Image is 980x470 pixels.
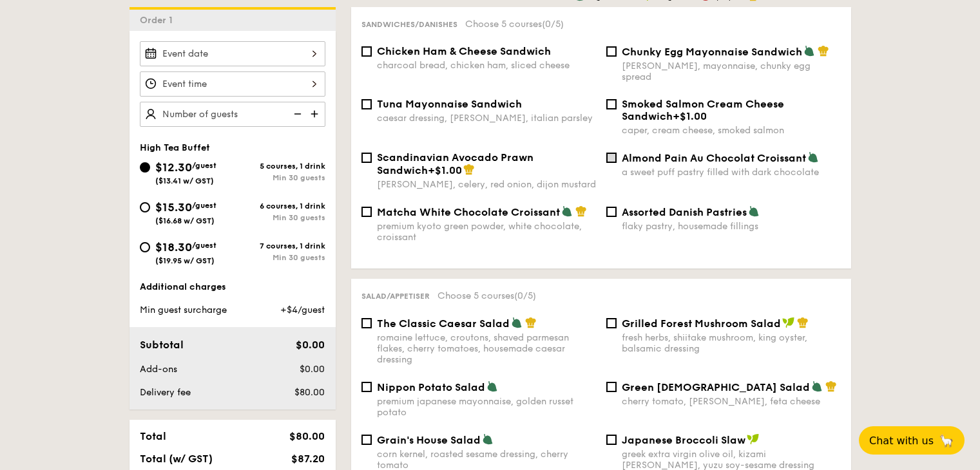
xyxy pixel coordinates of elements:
[192,201,216,210] span: /guest
[140,453,213,465] span: Total (w/ GST)
[377,151,533,176] span: Scandinavian Avocado Prawn Sandwich
[622,152,806,164] span: Almond Pain Au Chocolat Croissant
[192,161,216,170] span: /guest
[140,202,150,212] input: $15.30/guest($16.68 w/ GST)6 courses, 1 drinkMin 30 guests
[140,41,325,66] input: Event date
[140,281,325,294] div: Additional charges
[377,434,481,446] span: Grain's House Salad
[377,98,522,110] span: Tuna Mayonnaise Sandwich
[306,102,325,126] img: icon-add.58712e84.svg
[482,433,494,445] img: icon-vegetarian.fe4039eb.svg
[291,453,325,465] span: $87.20
[622,125,841,136] div: caper, cream cheese, smoked salmon
[803,45,815,57] img: icon-vegetarian.fe4039eb.svg
[233,173,325,182] div: Min 30 guests
[377,206,560,218] span: Matcha White Chocolate Croissant
[673,110,707,122] span: +$1.00
[622,46,802,58] span: Chunky Egg Mayonnaise Sandwich
[233,162,325,171] div: 5 courses, 1 drink
[869,435,934,447] span: Chat with us
[377,396,596,418] div: premium japanese mayonnaise, golden russet potato
[486,381,498,392] img: icon-vegetarian.fe4039eb.svg
[622,98,784,122] span: Smoked Salmon Cream Cheese Sandwich
[294,387,325,398] span: $80.00
[140,242,150,252] input: $18.30/guest($19.95 w/ GST)7 courses, 1 drinkMin 30 guests
[377,113,596,124] div: caesar dressing, [PERSON_NAME], italian parsley
[377,60,596,71] div: charcoal bread, chicken ham, sliced cheese
[140,142,210,153] span: High Tea Buffet
[361,46,372,57] input: Chicken Ham & Cheese Sandwichcharcoal bread, chicken ham, sliced cheese
[377,317,510,330] span: The Classic Caesar Salad
[782,317,795,328] img: icon-vegan.f8ff3823.svg
[747,433,760,445] img: icon-vegan.f8ff3823.svg
[622,61,841,82] div: [PERSON_NAME], mayonnaise, chunky egg spread
[542,19,564,30] span: (0/5)
[797,317,809,328] img: icon-chef-hat.a58ddaea.svg
[825,381,837,392] img: icon-chef-hat.a58ddaea.svg
[361,435,372,445] input: Grain's House Saladcorn kernel, roasted sesame dressing, cherry tomato
[140,162,150,173] input: $12.30/guest($13.41 w/ GST)5 courses, 1 drinkMin 30 guests
[361,292,430,301] span: Salad/Appetiser
[622,206,747,218] span: Assorted Danish Pastries
[514,290,536,301] span: (0/5)
[361,153,372,163] input: Scandinavian Avocado Prawn Sandwich+$1.00[PERSON_NAME], celery, red onion, dijon mustard
[140,71,325,97] input: Event time
[606,382,617,392] input: Green [DEMOGRAPHIC_DATA] Saladcherry tomato, [PERSON_NAME], feta cheese
[377,179,596,190] div: [PERSON_NAME], celery, red onion, dijon mustard
[818,45,829,57] img: icon-chef-hat.a58ddaea.svg
[377,381,485,393] span: Nippon Potato Salad
[748,205,760,217] img: icon-vegetarian.fe4039eb.svg
[377,332,596,365] div: romaine lettuce, croutons, shaved parmesan flakes, cherry tomatoes, housemade caesar dressing
[606,207,617,217] input: Assorted Danish Pastriesflaky pastry, housemade fillings
[296,339,325,351] span: $0.00
[859,426,965,455] button: Chat with us🦙
[140,305,227,315] span: Min guest surcharge
[140,430,166,442] span: Total
[140,364,177,375] span: Add-ons
[622,317,781,330] span: Grilled Forest Mushroom Salad
[377,221,596,243] div: premium kyoto green powder, white chocolate, croissant
[233,241,325,250] div: 7 courses, 1 drink
[155,240,192,254] span: $18.30
[233,253,325,262] div: Min 30 guests
[155,216,215,225] span: ($16.68 w/ GST)
[606,46,617,57] input: Chunky Egg Mayonnaise Sandwich[PERSON_NAME], mayonnaise, chunky egg spread
[300,364,325,375] span: $0.00
[622,221,841,232] div: flaky pastry, housemade fillings
[155,160,192,174] span: $12.30
[233,213,325,222] div: Min 30 guests
[377,45,551,57] span: Chicken Ham & Cheese Sandwich
[192,241,216,250] span: /guest
[606,153,617,163] input: Almond Pain Au Chocolat Croissanta sweet puff pastry filled with dark chocolate
[140,102,325,127] input: Number of guests
[361,318,372,328] input: The Classic Caesar Saladromaine lettuce, croutons, shaved parmesan flakes, cherry tomatoes, house...
[140,339,184,351] span: Subtotal
[939,433,954,448] span: 🦙
[511,317,523,328] img: icon-vegetarian.fe4039eb.svg
[140,15,178,26] span: Order 1
[428,164,462,176] span: +$1.00
[280,305,325,315] span: +$4/guest
[561,205,573,217] img: icon-vegetarian.fe4039eb.svg
[463,164,475,175] img: icon-chef-hat.a58ddaea.svg
[606,99,617,109] input: Smoked Salmon Cream Cheese Sandwich+$1.00caper, cream cheese, smoked salmon
[811,381,823,392] img: icon-vegetarian.fe4039eb.svg
[361,382,372,392] input: Nippon Potato Saladpremium japanese mayonnaise, golden russet potato
[361,99,372,109] input: Tuna Mayonnaise Sandwichcaesar dressing, [PERSON_NAME], italian parsley
[622,381,810,393] span: Green [DEMOGRAPHIC_DATA] Salad
[361,207,372,217] input: Matcha White Chocolate Croissantpremium kyoto green powder, white chocolate, croissant
[525,317,537,328] img: icon-chef-hat.a58ddaea.svg
[140,387,191,398] span: Delivery fee
[622,396,841,407] div: cherry tomato, [PERSON_NAME], feta cheese
[622,332,841,354] div: fresh herbs, shiitake mushroom, king oyster, balsamic dressing
[606,318,617,328] input: Grilled Forest Mushroom Saladfresh herbs, shiitake mushroom, king oyster, balsamic dressing
[155,200,192,214] span: $15.30
[233,202,325,211] div: 6 courses, 1 drink
[622,434,745,446] span: Japanese Broccoli Slaw
[437,290,536,301] span: Choose 5 courses
[807,151,819,163] img: icon-vegetarian.fe4039eb.svg
[287,102,306,126] img: icon-reduce.1d2dbef1.svg
[465,19,564,30] span: Choose 5 courses
[155,256,215,265] span: ($19.95 w/ GST)
[622,167,841,178] div: a sweet puff pastry filled with dark chocolate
